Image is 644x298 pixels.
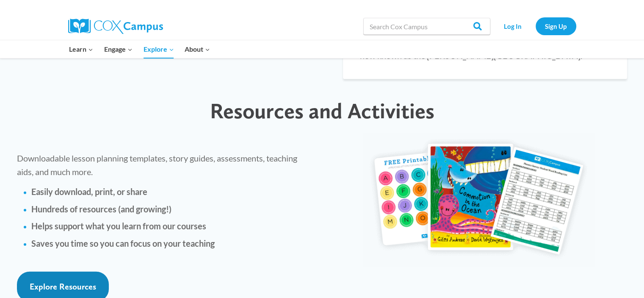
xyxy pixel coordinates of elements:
[64,40,99,58] button: Child menu of Learn
[31,204,171,214] strong: Hundreds of resources (and growing!)
[31,221,206,231] strong: Helps support what you learn from our courses
[30,281,96,292] span: Explore Resources
[17,153,297,177] span: Downloadable lesson planning templates, story guides, assessments, teaching aids, and much more.
[536,17,576,35] a: Sign Up
[99,40,138,58] button: Child menu of Engage
[495,17,576,35] nav: Secondary Navigation
[495,17,531,35] a: Log In
[31,187,147,197] strong: Easily download, print, or share
[68,19,163,34] img: Cox Campus
[64,40,216,58] nav: Primary Navigation
[363,18,490,35] input: Search Cox Campus
[31,238,215,248] strong: Saves you time so you can focus on your teaching
[362,133,595,267] img: educator-courses-img
[210,97,434,124] span: Resources and Activities
[138,40,180,58] button: Child menu of Explore
[179,40,216,58] button: Child menu of About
